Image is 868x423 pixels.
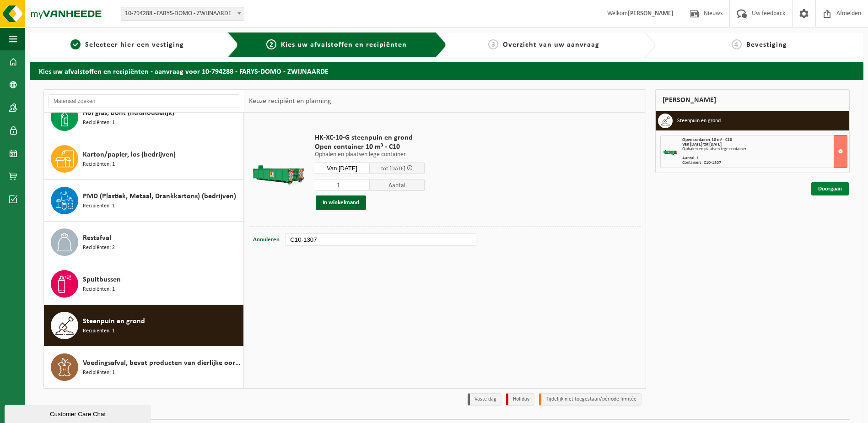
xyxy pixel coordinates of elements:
[315,133,425,142] span: HK-XC-10-G steenpuin en grond
[49,94,239,108] input: Materiaal zoeken
[44,222,244,263] button: Restafval Recipiënten: 2
[370,179,425,191] span: Aantal
[677,114,721,128] h3: Steenpuin en grond
[44,138,244,180] button: Karton/papier, los (bedrijven) Recipiënten: 1
[682,161,847,165] div: Containers: C10-1307
[83,233,111,244] span: Restafval
[83,274,121,285] span: Spuitbussen
[266,39,276,49] span: 2
[628,10,674,17] strong: [PERSON_NAME]
[121,7,244,20] span: 10-794288 - FARYS-DOMO - ZWIJNAARDE
[539,393,642,406] li: Tijdelijk niet toegestaan/période limitée
[34,39,220,50] a: 1Selecteer hier een vestiging
[83,149,176,160] span: Karton/papier, los (bedrijven)
[746,41,787,49] span: Bevestiging
[811,182,849,195] a: Doorgaan
[44,305,244,347] button: Steenpuin en grond Recipiënten: 1
[30,62,863,80] h2: Kies uw afvalstoffen en recipiënten - aanvraag voor 10-794288 - FARYS-DOMO - ZWIJNAARDE
[682,147,847,152] div: Ophalen en plaatsen lege container
[655,89,850,111] div: [PERSON_NAME]
[682,156,847,161] div: Aantal: 1
[281,41,407,49] span: Kies uw afvalstoffen en recipiënten
[285,233,476,246] input: bv. C10-005
[316,195,366,210] button: In winkelmand
[44,180,244,222] button: PMD (Plastiek, Metaal, Drankkartons) (bedrijven) Recipiënten: 1
[315,163,370,174] input: Selecteer datum
[732,39,742,49] span: 4
[44,347,244,388] button: Voedingsafval, bevat producten van dierlijke oorsprong, onverpakt, categorie 3 Recipiënten: 1
[83,160,115,169] span: Recipiënten: 1
[682,137,732,142] span: Open container 10 m³ - C10
[70,39,81,49] span: 1
[244,90,336,113] div: Keuze recipiënt en planning
[83,244,115,252] span: Recipiënten: 2
[44,97,244,138] button: Hol glas, bont (huishoudelijk) Recipiënten: 1
[468,393,501,406] li: Vaste dag
[488,39,498,49] span: 3
[83,202,115,211] span: Recipiënten: 1
[5,403,153,423] iframe: chat widget
[83,119,115,127] span: Recipiënten: 1
[503,41,599,49] span: Overzicht van uw aanvraag
[381,166,405,172] span: tot [DATE]
[506,393,534,406] li: Holiday
[83,358,241,369] span: Voedingsafval, bevat producten van dierlijke oorsprong, onverpakt, categorie 3
[83,285,115,294] span: Recipiënten: 1
[121,7,244,21] span: 10-794288 - FARYS-DOMO - ZWIJNAARDE
[85,41,184,49] span: Selecteer hier een vestiging
[83,316,145,327] span: Steenpuin en grond
[44,263,244,305] button: Spuitbussen Recipiënten: 1
[83,191,236,202] span: PMD (Plastiek, Metaal, Drankkartons) (bedrijven)
[83,108,174,119] span: Hol glas, bont (huishoudelijk)
[83,327,115,336] span: Recipiënten: 1
[315,142,425,152] span: Open container 10 m³ - C10
[253,237,280,243] span: Annuleren
[252,233,280,246] button: Annuleren
[315,152,425,158] p: Ophalen en plaatsen lege container
[83,369,115,377] span: Recipiënten: 1
[682,142,722,147] strong: Van [DATE] tot [DATE]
